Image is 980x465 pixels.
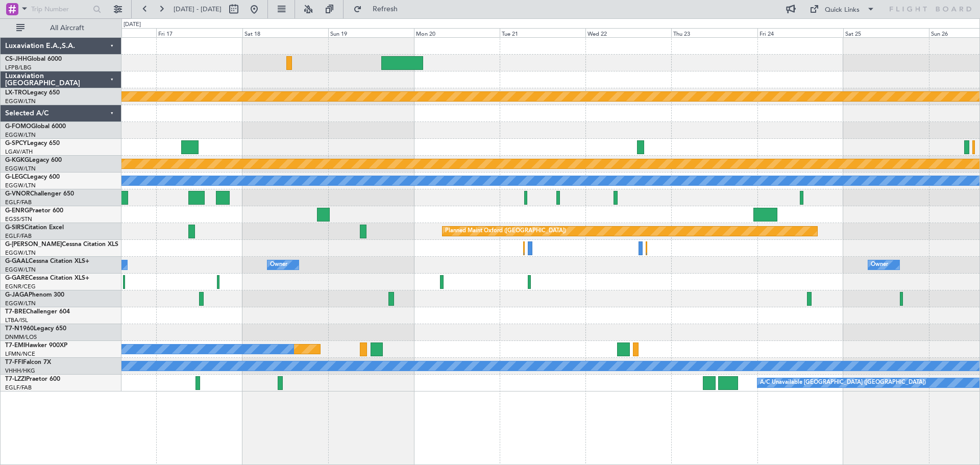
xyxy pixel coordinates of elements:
[5,148,33,156] a: LGAV/ATH
[5,208,63,214] a: G-ENRGPraetor 600
[5,90,27,96] span: LX-TRO
[5,266,36,274] a: EGGW/LTN
[5,215,32,223] a: EGSS/STN
[871,257,888,273] div: Owner
[5,333,37,341] a: DNMM/LOS
[5,157,29,163] span: G-KGKG
[5,275,29,281] span: G-GARE
[5,309,70,315] a: T7-BREChallenger 604
[174,5,222,14] span: [DATE] - [DATE]
[5,131,36,139] a: EGGW/LTN
[5,292,29,298] span: G-JAGA
[671,28,757,37] div: Thu 23
[5,258,89,264] a: G-GAALCessna Citation XLS+
[5,241,118,248] a: G-[PERSON_NAME]Cessna Citation XLS
[270,257,287,273] div: Owner
[5,165,36,173] a: EGGW/LTN
[5,384,32,391] a: EGLF/FAB
[124,20,141,29] div: [DATE]
[156,28,242,37] div: Fri 17
[5,241,62,248] span: G-[PERSON_NAME]
[5,249,36,257] a: EGGW/LTN
[242,28,328,37] div: Sat 18
[349,1,410,17] button: Refresh
[5,191,74,197] a: G-VNORChallenger 650
[5,326,34,332] span: T7-N1960
[5,90,60,96] a: LX-TROLegacy 650
[500,28,585,37] div: Tue 21
[5,326,66,332] a: T7-N1960Legacy 650
[328,28,414,37] div: Sun 19
[5,124,31,130] span: G-FOMO
[757,28,843,37] div: Fri 24
[5,292,64,298] a: G-JAGAPhenom 300
[5,56,27,62] span: CS-JHH
[5,275,89,281] a: G-GARECessna Citation XLS+
[5,199,32,206] a: EGLF/FAB
[5,97,36,105] a: EGGW/LTN
[760,375,926,390] div: A/C Unavailable [GEOGRAPHIC_DATA] ([GEOGRAPHIC_DATA])
[5,376,26,382] span: T7-LZZI
[5,174,60,180] a: G-LEGCLegacy 600
[5,124,66,130] a: G-FOMOGlobal 6000
[5,359,51,365] a: T7-FFIFalcon 7X
[5,376,60,382] a: T7-LZZIPraetor 600
[5,157,62,163] a: G-KGKGLegacy 600
[5,232,32,240] a: EGLF/FAB
[585,28,671,37] div: Wed 22
[5,225,64,231] a: G-SIRSCitation Excel
[5,140,60,146] a: G-SPCYLegacy 650
[5,140,27,146] span: G-SPCY
[5,182,36,189] a: EGGW/LTN
[5,342,25,349] span: T7-EMI
[5,64,32,71] a: LFPB/LBG
[5,367,35,375] a: VHHH/HKG
[5,300,36,307] a: EGGW/LTN
[5,174,27,180] span: G-LEGC
[5,316,28,324] a: LTBA/ISL
[364,6,407,13] span: Refresh
[5,342,67,349] a: T7-EMIHawker 900XP
[414,28,500,37] div: Mon 20
[804,1,880,17] button: Quick Links
[843,28,929,37] div: Sat 25
[27,25,108,32] span: All Aircraft
[31,2,90,17] input: Trip Number
[5,208,29,214] span: G-ENRG
[5,350,35,358] a: LFMN/NCE
[5,359,23,365] span: T7-FFI
[445,224,566,239] div: Planned Maint Oxford ([GEOGRAPHIC_DATA])
[5,56,62,62] a: CS-JHHGlobal 6000
[11,20,111,36] button: All Aircraft
[5,225,24,231] span: G-SIRS
[5,258,29,264] span: G-GAAL
[5,191,30,197] span: G-VNOR
[5,309,26,315] span: T7-BRE
[5,283,36,290] a: EGNR/CEG
[825,5,860,15] div: Quick Links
